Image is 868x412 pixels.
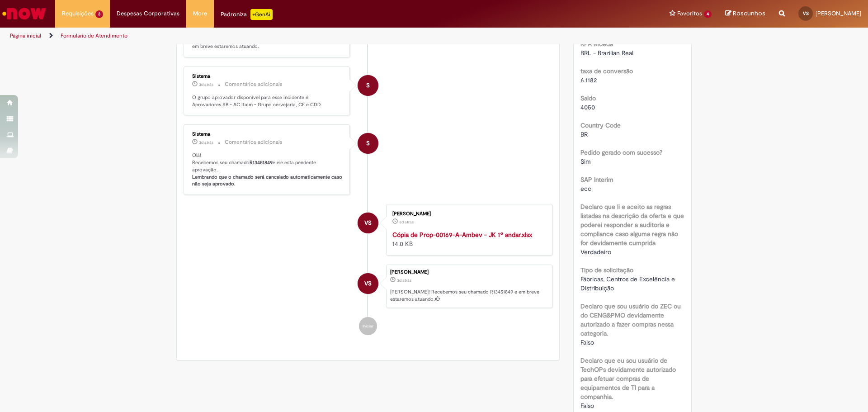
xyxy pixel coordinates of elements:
span: Falso [580,402,594,410]
div: System [358,75,378,96]
b: Country Code [580,121,621,129]
p: O grupo aprovador disponível para esse incidente é: Aprovadores SB - AC Itaim - Grupo cervejaria,... [192,94,343,108]
li: Vitória Silva [184,265,552,308]
span: Requisições [62,9,94,18]
b: RPA Moeda [580,40,613,48]
div: [PERSON_NAME] [392,211,543,217]
div: Padroniza [221,9,273,20]
b: R13451849 [250,159,273,166]
span: 3d atrás [199,140,213,145]
time: 27/08/2025 11:21:39 [399,219,414,225]
span: 3d atrás [199,82,213,87]
b: Tipo de solicitação [580,266,633,274]
span: BRL - Brazilian Real [580,49,633,57]
div: [PERSON_NAME] [390,270,547,275]
p: [PERSON_NAME]! Recebemos seu chamado R13451849 e em breve estaremos atuando. [390,289,547,303]
b: Saldo [580,94,596,102]
div: Vitória Silva [358,273,378,294]
span: Favoritos [677,9,702,18]
span: 3 [95,10,103,18]
span: Verdadeiro [580,248,611,256]
span: Despesas Corporativas [117,9,179,18]
span: 6.1182 [580,76,597,84]
div: Sistema [192,74,343,79]
span: More [193,9,207,18]
span: 4050 [580,103,595,111]
a: Cópia de Prop-00169-A-Ambev - JK 1º andar.xlsx [392,231,532,239]
span: [PERSON_NAME] [816,9,861,17]
span: 3d atrás [399,219,414,225]
span: ecc [580,185,591,193]
span: 4 [704,10,712,18]
div: 14.0 KB [392,230,543,248]
div: System [358,133,378,154]
b: Declaro que sou usuário do ZEC ou do CENG&PMO devidamente autorizado a fazer compras nessa catego... [580,302,681,337]
b: Declaro que eu sou usuário de TechOPs devidamente autorizado para efetuar compras de equipamentos... [580,356,676,401]
a: Formulário de Atendimento [61,32,127,39]
div: Vitória Silva [358,213,378,233]
small: Comentários adicionais [225,81,283,88]
a: Página inicial [10,32,41,39]
b: Lembrando que o chamado será cancelado automaticamente caso não seja aprovado. [192,174,344,188]
span: BR [580,130,588,138]
span: VS [364,273,372,294]
span: Sim [580,157,591,166]
b: SAP Interim [580,175,613,184]
b: Declaro que li e aceito as regras listadas na descrição da oferta e que poderei responder a audit... [580,203,684,247]
time: 27/08/2025 11:21:57 [199,140,213,145]
div: Sistema [192,132,343,137]
span: S [366,75,370,96]
ul: Trilhas de página [7,28,572,44]
span: VS [364,212,372,234]
p: +GenAi [250,9,273,20]
a: Rascunhos [725,9,765,18]
time: 27/08/2025 11:21:45 [397,278,411,283]
span: 3d atrás [397,278,411,283]
span: Falso [580,338,594,346]
b: Pedido gerado com sucesso? [580,148,662,156]
span: S [366,133,370,154]
small: Comentários adicionais [225,138,283,146]
span: VS [803,10,809,16]
time: 27/08/2025 11:21:58 [199,82,213,87]
span: Fábricas, Centros de Excelência e Distribuição [580,275,677,292]
span: Rascunhos [733,9,765,18]
p: Olá! Recebemos seu chamado e ele esta pendente aprovação. [192,152,343,188]
b: taxa de conversão [580,67,633,75]
img: ServiceNow [1,5,47,23]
